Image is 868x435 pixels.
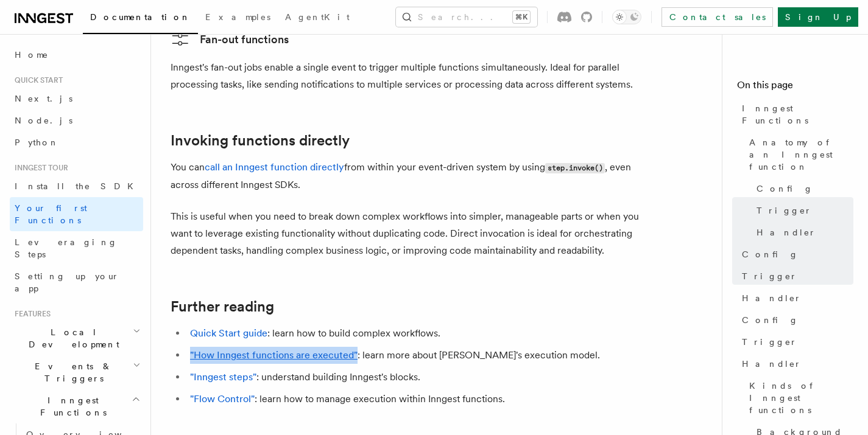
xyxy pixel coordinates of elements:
a: Next.js [10,88,143,110]
a: Documentation [83,4,198,34]
a: Python [10,131,143,153]
span: Handler [742,358,802,370]
a: Sign Up [778,7,858,27]
a: call an Inngest function directly [205,161,344,173]
button: Events & Triggers [10,355,143,389]
p: You can from within your event-driven system by using , even across different Inngest SDKs. [171,159,658,193]
span: Config [742,248,799,260]
a: Leveraging Steps [10,231,143,265]
a: Home [10,44,143,66]
a: Further reading [171,298,274,315]
p: This is useful when you need to break down complex workflows into simpler, manageable parts or wh... [171,208,658,259]
span: Home [15,49,49,61]
a: Node.js [10,110,143,131]
button: Local Development [10,321,143,355]
button: Search...⌘K [396,7,537,27]
span: Handler [757,226,816,238]
a: "Inngest steps" [190,371,256,383]
span: Python [15,137,59,147]
p: Inngest's fan-out jobs enable a single event to trigger multiple functions simultaneously. Ideal ... [171,59,658,93]
span: Handler [742,292,802,304]
span: Node.js [15,116,72,125]
a: Trigger [752,200,853,221]
a: Examples [198,4,278,33]
span: Config [757,183,813,195]
a: "How Inngest functions are executed" [190,349,358,361]
a: Fan-out functions [171,30,289,49]
a: Kinds of Inngest functions [744,375,853,421]
a: Quick Start guide [190,327,267,339]
a: Handler [737,287,853,309]
span: Install the SDK [15,181,141,191]
li: : learn more about [PERSON_NAME]'s execution model. [186,347,658,364]
span: Config [742,314,799,326]
span: Documentation [90,12,191,22]
span: Your first Functions [15,203,87,225]
a: Config [752,178,853,200]
span: Examples [205,12,270,22]
li: : learn how to manage execution within Inngest functions. [186,391,658,408]
a: Trigger [737,331,853,353]
span: Features [10,309,51,319]
span: Inngest Functions [10,394,132,419]
a: Install the SDK [10,175,143,197]
a: Contact sales [662,7,773,27]
span: Kinds of Inngest functions [749,380,853,416]
span: AgentKit [285,12,350,22]
span: Setting up your app [15,271,119,293]
span: Trigger [742,336,797,348]
a: Config [737,243,853,265]
kbd: ⌘K [513,11,530,23]
a: Inngest Functions [737,97,853,131]
li: : understand building Inngest's blocks. [186,369,658,386]
h4: On this page [737,78,853,97]
span: Trigger [757,204,812,217]
a: Anatomy of an Inngest function [744,131,853,178]
span: Events & Triggers [10,360,133,385]
code: step.invoke() [545,163,605,173]
a: Handler [737,353,853,375]
a: Invoking functions directly [171,132,350,149]
span: Local Development [10,326,133,350]
span: Next.js [15,94,72,103]
a: Config [737,309,853,331]
a: Setting up your app [10,265,143,299]
button: Inngest Functions [10,389,143,423]
a: Handler [752,221,853,243]
a: Your first Functions [10,197,143,231]
span: Quick start [10,75,63,85]
span: Leveraging Steps [15,237,118,259]
span: Inngest Functions [742,102,853,127]
button: Toggle dark mode [612,10,641,24]
span: Trigger [742,270,797,282]
a: "Flow Control" [190,393,255,405]
li: : learn how to build complex workflows. [186,325,658,342]
a: Trigger [737,265,853,287]
span: Inngest tour [10,163,68,173]
a: AgentKit [278,4,357,33]
span: Anatomy of an Inngest function [749,136,853,173]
